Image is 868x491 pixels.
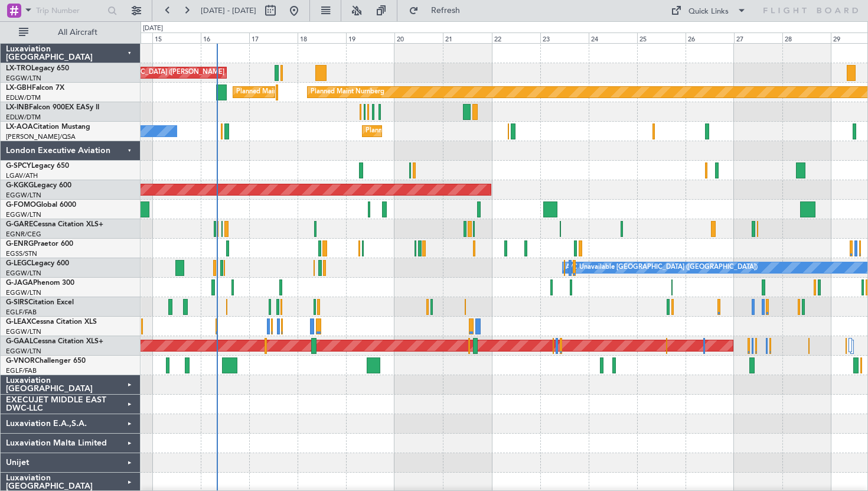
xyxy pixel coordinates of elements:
[394,32,443,43] div: 20
[6,260,69,267] a: G-LEGCLegacy 600
[6,327,41,336] a: EGGW/LTN
[6,366,37,375] a: EGLF/FAB
[6,347,41,356] a: EGGW/LTN
[6,210,41,219] a: EGGW/LTN
[6,318,31,326] span: G-LEAX
[6,288,41,297] a: EGGW/LTN
[201,5,256,16] span: [DATE] - [DATE]
[540,32,589,43] div: 23
[6,65,31,72] span: LX-TRO
[6,201,36,209] span: G-FOMO
[589,32,637,43] div: 24
[6,260,31,267] span: G-LEGC
[6,338,33,345] span: G-GAAL
[6,357,35,365] span: G-VNOR
[6,308,37,317] a: EGLF/FAB
[6,318,97,326] a: G-LEAXCessna Citation XLS
[46,64,237,82] div: Unplanned Maint [GEOGRAPHIC_DATA] ([PERSON_NAME] Intl)
[6,249,37,258] a: EGSS/STN
[6,201,76,209] a: G-FOMOGlobal 6000
[6,132,76,141] a: [PERSON_NAME]/QSA
[6,240,34,248] span: G-ENRG
[6,123,90,131] a: LX-AOACitation Mustang
[201,32,249,43] div: 16
[734,32,782,43] div: 27
[686,32,734,43] div: 26
[6,162,31,170] span: G-SPCY
[31,28,125,37] span: All Aircraft
[782,32,831,43] div: 28
[6,221,33,228] span: G-GARE
[6,182,71,189] a: G-KGKGLegacy 600
[6,171,38,180] a: LGAV/ATH
[6,338,103,345] a: G-GAALCessna Citation XLS+
[6,74,41,83] a: EGGW/LTN
[6,299,28,306] span: G-SIRS
[403,1,474,20] button: Refresh
[36,2,104,19] input: Trip Number
[566,259,758,277] div: A/C Unavailable [GEOGRAPHIC_DATA] ([GEOGRAPHIC_DATA])
[6,240,73,248] a: G-ENRGPraetor 600
[6,113,41,122] a: EDLW/DTM
[6,162,69,170] a: G-SPCYLegacy 650
[6,123,33,131] span: LX-AOA
[6,182,34,189] span: G-KGKG
[6,84,32,92] span: LX-GBH
[6,84,64,92] a: LX-GBHFalcon 7X
[6,269,41,278] a: EGGW/LTN
[13,23,128,42] button: All Aircraft
[152,32,201,43] div: 15
[6,357,86,365] a: G-VNORChallenger 650
[6,279,74,287] a: G-JAGAPhenom 300
[311,83,384,101] div: Planned Maint Nurnberg
[6,230,41,239] a: EGNR/CEG
[298,32,346,43] div: 18
[6,104,29,111] span: LX-INB
[492,32,540,43] div: 22
[236,83,422,101] div: Planned Maint [GEOGRAPHIC_DATA] ([GEOGRAPHIC_DATA])
[6,104,99,111] a: LX-INBFalcon 900EX EASy II
[665,1,752,20] button: Quick Links
[637,32,686,43] div: 25
[249,32,298,43] div: 17
[443,32,491,43] div: 21
[366,122,497,140] div: Planned Maint Nice ([GEOGRAPHIC_DATA])
[688,6,729,18] div: Quick Links
[143,24,163,34] div: [DATE]
[6,299,74,306] a: G-SIRSCitation Excel
[421,6,471,15] span: Refresh
[6,221,103,228] a: G-GARECessna Citation XLS+
[6,191,41,200] a: EGGW/LTN
[6,279,33,287] span: G-JAGA
[346,32,394,43] div: 19
[6,93,41,102] a: EDLW/DTM
[6,65,69,72] a: LX-TROLegacy 650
